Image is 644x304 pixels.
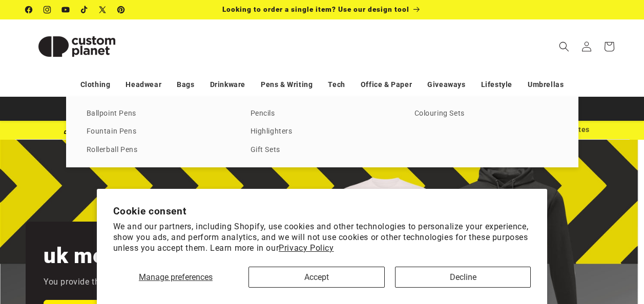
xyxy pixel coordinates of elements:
[593,255,644,304] iframe: Chat Widget
[44,242,229,270] h2: uk merch printing.
[481,76,512,94] a: Lifestyle
[427,76,465,94] a: Giveaways
[87,107,230,121] a: Ballpoint Pens
[251,143,394,157] a: Gift Sets
[87,125,230,139] a: Fountain Pens
[279,243,334,253] a: Privacy Policy
[210,76,245,94] a: Drinkware
[251,125,394,139] a: Highlighters
[126,76,161,94] a: Headwear
[248,267,385,288] button: Accept
[22,19,132,73] a: Custom Planet
[528,76,564,94] a: Umbrellas
[80,76,111,94] a: Clothing
[414,107,558,121] a: Colouring Sets
[113,222,531,253] p: We and our partners, including Shopify, use cookies and other technologies to personalize your ex...
[361,76,412,94] a: Office & Paper
[139,272,213,282] span: Manage preferences
[113,267,239,288] button: Manage preferences
[251,107,394,121] a: Pencils
[328,76,345,94] a: Tech
[222,5,409,13] span: Looking to order a single item? Use our design tool
[87,143,230,157] a: Rollerball Pens
[26,24,128,70] img: Custom Planet
[553,35,575,58] summary: Search
[177,76,194,94] a: Bags
[261,76,313,94] a: Pens & Writing
[44,275,184,290] p: You provide the logo, we do the rest.
[113,205,531,217] h2: Cookie consent
[395,267,531,288] button: Decline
